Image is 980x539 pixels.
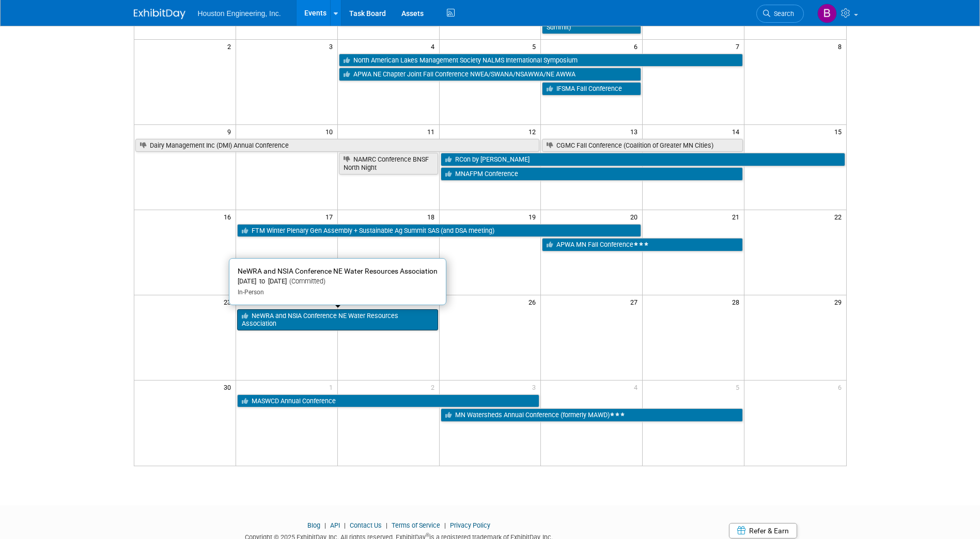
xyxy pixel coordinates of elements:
span: 5 [735,381,744,393]
a: Privacy Policy [450,521,490,529]
a: NAMRC Conference BNSF North Night [339,153,438,174]
a: API [330,521,340,529]
span: 29 [833,295,846,308]
a: Refer & Earn [729,523,797,538]
span: 10 [324,125,337,138]
a: IFSMA Fall Conference [542,82,641,96]
span: 20 [629,210,642,223]
img: Bonnie Marsaa [817,4,837,23]
a: MASWCD Annual Conference [237,394,540,408]
a: APWA MN Fall Conference [542,238,743,251]
span: Houston Engineering, Inc. [198,9,281,18]
span: | [341,521,348,529]
span: 15 [833,125,846,138]
span: Search [770,10,794,18]
a: APWA NE Chapter Joint Fall Conference NWEA/SWANA/NSAWWA/NE AWWA [339,68,642,81]
span: 3 [531,381,540,393]
a: Contact Us [350,521,382,529]
span: 5 [531,40,540,53]
a: NeWRA and NSIA Conference NE Water Resources Association [237,309,438,330]
span: 1 [328,381,337,393]
a: North American Lakes Management Society NALMS International Symposium [339,54,743,67]
span: 21 [731,210,744,223]
span: 12 [527,125,540,138]
a: Search [756,5,804,23]
span: 28 [731,295,744,308]
img: ExhibitDay [134,9,185,19]
span: 2 [226,40,236,53]
span: 27 [629,295,642,308]
span: 14 [731,125,744,138]
span: 6 [837,381,846,393]
span: | [383,521,390,529]
a: Dairy Management Inc (DMI) Annual Conference [135,139,540,152]
a: MN Watersheds Annual Conference (formerly MAWD) [441,408,743,422]
a: FTM Winter Plenary Gen Assembly + Sustainable Ag Summit SAS (and DSA meeting) [237,224,641,237]
a: Terms of Service [392,521,440,529]
a: MNAFPM Conference [441,167,743,181]
div: [DATE] to [DATE] [238,277,438,286]
a: Blog [307,521,320,529]
span: 3 [328,40,337,53]
span: | [442,521,448,529]
span: 16 [223,210,236,223]
a: RCon by [PERSON_NAME] [441,153,845,166]
span: 30 [223,381,236,393]
span: 17 [324,210,337,223]
span: 26 [527,295,540,308]
span: NeWRA and NSIA Conference NE Water Resources Association [238,267,438,275]
span: 18 [426,210,439,223]
span: 2 [430,381,439,393]
span: 19 [527,210,540,223]
span: (Committed) [287,277,325,285]
span: 23 [223,295,236,308]
span: 9 [226,125,236,138]
span: 22 [833,210,846,223]
span: 13 [629,125,642,138]
span: 8 [837,40,846,53]
a: CGMC Fall Conference (Coalition of Greater MN Cities) [542,139,743,152]
sup: ® [426,532,429,538]
span: 11 [426,125,439,138]
span: 7 [735,40,744,53]
span: In-Person [238,289,264,296]
span: 4 [430,40,439,53]
span: 4 [633,381,642,393]
span: | [322,521,329,529]
span: 6 [633,40,642,53]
